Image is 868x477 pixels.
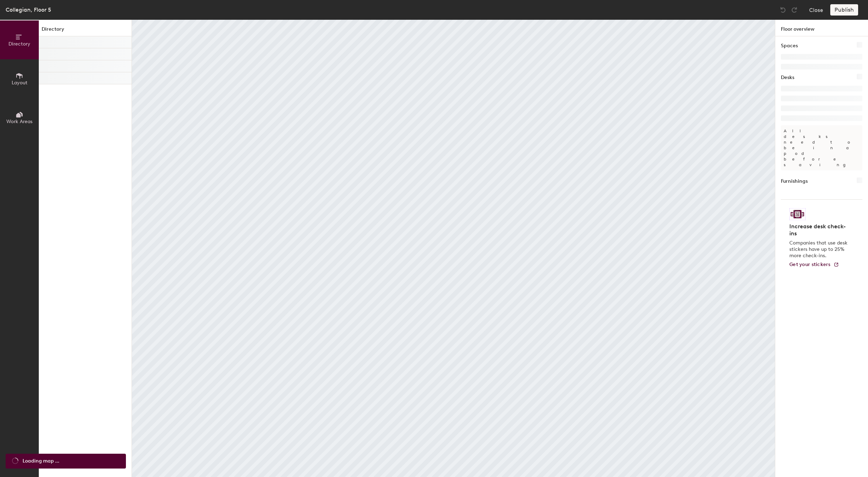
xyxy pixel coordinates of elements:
[809,4,823,16] button: Close
[39,25,132,36] h1: Directory
[789,261,831,267] span: Get your stickers
[789,208,806,220] img: Sticker logo
[6,119,32,125] span: Work Areas
[789,240,850,259] p: Companies that use desk stickers have up to 25% more check-ins.
[23,457,59,465] span: Loading map ...
[789,262,839,268] a: Get your stickers
[779,6,787,13] img: Undo
[781,177,808,185] h1: Furnishings
[132,20,775,477] canvas: Map
[781,42,798,50] h1: Spaces
[781,125,862,170] p: All desks need to be in a pod before saving
[775,20,868,36] h1: Floor overview
[12,80,28,86] span: Layout
[789,223,850,237] h4: Increase desk check-ins
[8,41,30,47] span: Directory
[6,5,51,14] div: Collegian, Floor 5
[781,74,794,81] h1: Desks
[791,6,798,13] img: Redo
